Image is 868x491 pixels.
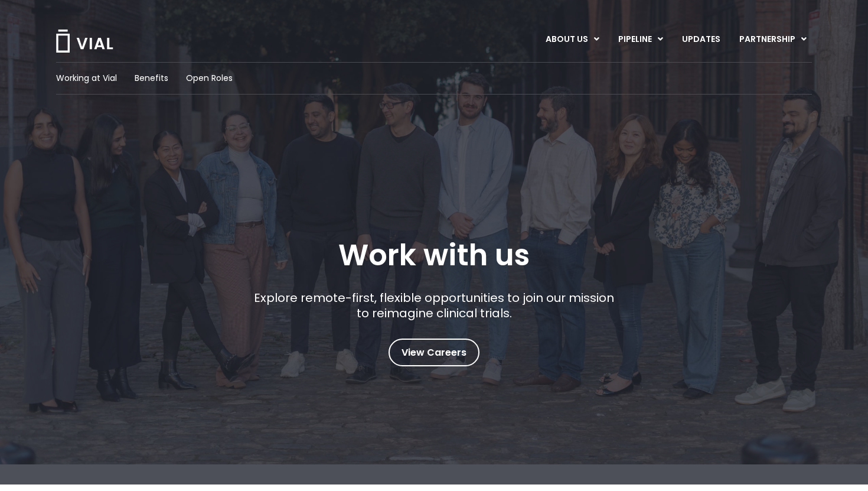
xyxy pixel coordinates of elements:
a: PARTNERSHIPMenu Toggle [730,30,816,50]
a: PIPELINEMenu Toggle [609,30,672,50]
a: View Careers [389,339,479,366]
span: View Careers [402,345,466,360]
a: Working at Vial [56,72,117,84]
img: Vial Logo [55,30,114,53]
a: Benefits [135,72,168,84]
h1: Work with us [338,238,530,272]
a: ABOUT USMenu Toggle [536,30,608,50]
a: UPDATES [673,30,729,50]
a: Open Roles [186,72,233,84]
p: Explore remote-first, flexible opportunities to join our mission to reimagine clinical trials. [250,290,619,321]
